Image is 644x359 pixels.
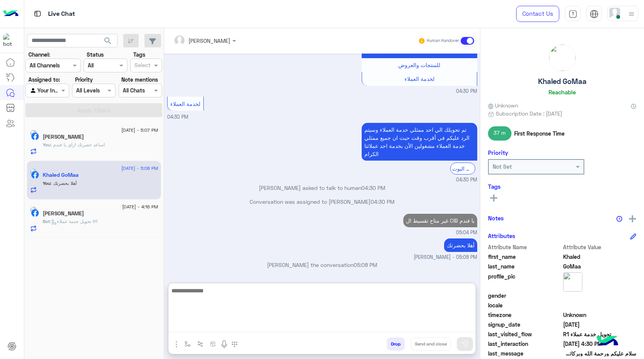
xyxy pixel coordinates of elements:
[30,206,37,213] img: picture
[43,172,79,178] h5: Khaled GoMaa
[563,253,637,261] span: Khaled
[563,320,637,329] span: 2025-09-14T13:30:05.903Z
[488,320,562,329] span: signup_date
[627,9,636,19] img: profile
[461,340,469,348] img: send message
[488,262,562,270] span: last_name
[122,203,158,210] span: [DATE] - 4:16 PM
[354,262,377,268] span: 05:08 PM
[220,340,229,349] img: send voice note
[444,238,477,252] p: 14/9/2025, 5:08 PM
[488,149,508,156] h6: Priority
[488,272,562,290] span: profile_pic
[172,340,181,349] img: send attachment
[548,89,576,96] h6: Reachable
[184,341,191,347] img: select flow
[43,180,50,186] span: You
[488,253,562,261] span: first_name
[43,142,50,148] span: You
[30,168,37,175] img: picture
[563,330,637,338] span: تحويل خدمة عملاء R1
[563,262,637,270] span: GoMaa
[133,61,151,71] div: Select
[197,341,203,347] img: Trigger scenario
[181,337,194,350] button: select flow
[565,6,580,22] a: tab
[609,8,620,18] img: userImage
[29,75,60,84] label: Assigned to:
[231,341,238,347] img: make a call
[569,10,577,18] img: tab
[563,243,637,251] span: Attribute Value
[87,50,104,59] label: Status
[121,165,158,172] span: [DATE] - 5:08 PM
[3,6,18,22] img: Logo
[488,183,636,190] h6: Tags
[170,101,200,107] span: لخدمة العملاء
[75,75,93,84] label: Priority
[496,109,562,117] span: Subscription Date : [DATE]
[33,9,42,18] img: tab
[488,301,562,309] span: locale
[210,341,216,347] img: create order
[50,218,97,224] span: : تحويل خدمة عملاء R1
[514,129,565,138] span: First Response Time
[488,311,562,319] span: timezone
[167,261,477,269] p: [PERSON_NAME] the conversation
[361,185,385,191] span: 04:30 PM
[133,50,145,59] label: Tags
[121,127,158,134] span: [DATE] - 5:07 PM
[167,114,188,120] span: 04:30 PM
[207,337,220,350] button: create order
[121,75,158,84] label: Note mentions
[456,176,477,184] span: 04:30 PM
[563,340,637,348] span: 2025-09-14T13:30:16.436Z
[50,142,105,148] span: اساعد حضرتك ازاي يا فندم
[456,229,477,237] span: 05:04 PM
[563,311,637,319] span: Unknown
[43,134,84,140] h5: ابومكه النجار
[411,337,451,351] button: Send and close
[403,214,477,227] p: 14/9/2025, 5:04 PM
[29,50,50,59] label: Channel:
[371,198,394,205] span: 04:30 PM
[43,218,50,224] span: Bot
[48,9,75,19] p: Live Chat
[404,75,434,82] span: لخدمة العملاء
[488,101,518,109] span: Unknown
[488,330,562,338] span: last_visited_flow
[387,337,405,351] button: Drop
[167,198,477,206] p: Conversation was assigned to [PERSON_NAME]
[563,349,637,357] span: سلام عليكم ورحمة الله وبركاته فى تقسييط بدون فوائد مع بنك cib !!
[488,215,504,221] h6: Notes
[488,349,562,357] span: last_message
[629,215,636,222] img: add
[43,210,84,217] h5: Ayman Zedan
[516,6,559,22] a: Contact Us
[563,301,637,309] span: null
[450,163,475,174] div: الرجوع الى البوت
[362,123,477,161] p: 14/9/2025, 4:30 PM
[50,180,77,186] span: أهلا بحضرتك
[594,328,621,355] img: hulul-logo.png
[549,45,575,71] img: picture
[538,77,587,86] h5: Khaled GoMaa
[30,130,37,137] img: picture
[488,232,515,239] h6: Attributes
[167,184,477,192] p: [PERSON_NAME] asked to talk to human
[31,133,39,140] img: Facebook
[488,243,562,251] span: Attribute Name
[25,103,162,117] button: Apply Filters
[414,254,477,261] span: [PERSON_NAME] - 05:08 PM
[103,36,112,45] span: search
[488,292,562,300] span: gender
[31,171,39,179] img: Facebook
[616,216,622,222] img: notes
[99,34,117,50] button: search
[488,340,562,348] span: last_interaction
[3,34,17,47] img: 322208621163248
[563,292,637,300] span: null
[488,126,512,140] span: 37 m
[31,209,39,217] img: Facebook
[456,88,477,95] span: 04:30 PM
